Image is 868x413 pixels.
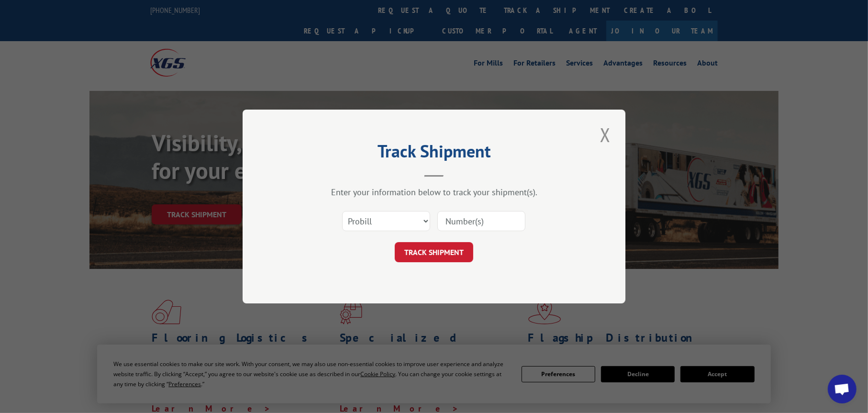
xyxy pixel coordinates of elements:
div: Enter your information below to track your shipment(s). [290,187,578,198]
h2: Track Shipment [290,145,578,163]
a: Open chat [828,375,857,403]
input: Number(s) [437,211,525,231]
button: Close modal [597,122,613,148]
button: TRACK SHIPMENT [395,242,473,262]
